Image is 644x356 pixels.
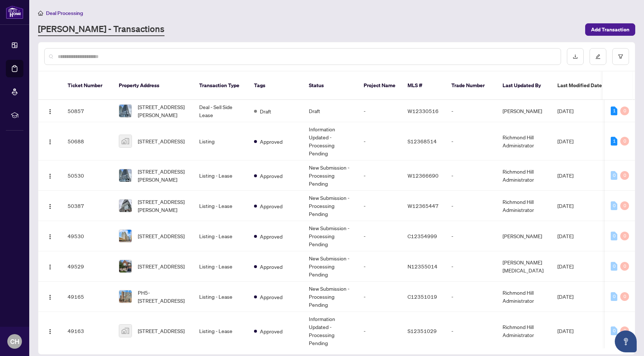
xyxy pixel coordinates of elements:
div: 0 [611,201,617,210]
div: 0 [620,262,629,271]
td: New Submission - Processing Pending [303,251,358,282]
img: thumbnail-img [119,169,132,182]
span: [DATE] [557,293,573,300]
th: Last Modified Date [552,71,617,100]
span: Approved [260,293,283,301]
span: [DATE] [557,233,573,239]
td: Listing - Lease [193,221,248,251]
td: - [446,251,497,282]
span: [STREET_ADDRESS][PERSON_NAME] [138,103,187,119]
img: Logo [47,173,53,179]
td: 50530 [62,160,113,191]
span: [STREET_ADDRESS] [138,137,185,145]
button: filter [612,48,629,65]
img: thumbnail-img [119,105,132,117]
img: thumbnail-img [119,325,132,337]
span: CH [10,336,19,347]
span: [STREET_ADDRESS] [138,327,185,335]
td: - [446,122,497,160]
td: Draft [303,100,358,122]
button: Logo [44,260,56,272]
button: Open asap [615,330,637,352]
td: Richmond Hill Administrator [497,160,552,191]
div: 0 [620,292,629,301]
td: Listing - Lease [193,251,248,282]
td: - [358,312,402,350]
td: Information Updated - Processing Pending [303,122,358,160]
td: New Submission - Processing Pending [303,191,358,221]
span: [STREET_ADDRESS] [138,232,185,240]
div: 0 [611,171,617,180]
img: thumbnail-img [119,135,132,147]
span: Draft [260,107,271,115]
button: download [567,48,584,65]
div: 0 [611,262,617,271]
td: - [358,282,402,312]
td: [PERSON_NAME][MEDICAL_DATA] [497,251,552,282]
span: filter [618,54,623,59]
span: W12366690 [408,172,439,179]
td: - [358,160,402,191]
span: [STREET_ADDRESS][PERSON_NAME] [138,198,187,214]
td: [PERSON_NAME] [497,100,552,122]
span: download [573,54,578,59]
img: Logo [47,264,53,270]
td: Richmond Hill Administrator [497,282,552,312]
span: [DATE] [557,172,573,179]
th: Property Address [113,71,193,100]
img: thumbnail-img [119,230,132,242]
th: Tags [248,71,303,100]
span: Deal Processing [46,10,83,16]
div: 0 [620,107,629,115]
button: Logo [44,105,56,117]
button: Logo [44,325,56,337]
span: [STREET_ADDRESS] [138,262,185,270]
div: 1 [611,137,617,146]
td: Listing [193,122,248,160]
span: W12330516 [408,108,439,114]
span: Approved [260,263,283,271]
img: Logo [47,329,53,334]
button: Logo [44,230,56,242]
img: Logo [47,139,53,145]
img: thumbnail-img [119,290,132,303]
span: [STREET_ADDRESS][PERSON_NAME] [138,167,187,183]
div: 1 [611,107,617,115]
td: - [446,160,497,191]
span: C12351019 [408,293,437,300]
span: Last Modified Date [557,81,602,89]
td: - [358,221,402,251]
span: S12351029 [408,328,437,334]
button: Logo [44,291,56,302]
img: Logo [47,204,53,209]
td: - [358,100,402,122]
button: Add Transaction [585,23,635,36]
div: 0 [620,137,629,146]
img: thumbnail-img [119,260,132,272]
span: Approved [260,327,283,335]
td: Listing - Lease [193,191,248,221]
button: Logo [44,135,56,147]
th: Ticket Number [62,71,113,100]
td: Richmond Hill Administrator [497,122,552,160]
div: 0 [620,232,629,240]
span: Approved [260,202,283,210]
span: [DATE] [557,138,573,144]
th: Transaction Type [193,71,248,100]
td: New Submission - Processing Pending [303,160,358,191]
td: - [358,191,402,221]
img: Logo [47,234,53,240]
div: 0 [620,326,629,335]
span: C12354999 [408,233,437,239]
td: - [446,221,497,251]
td: New Submission - Processing Pending [303,282,358,312]
td: 49529 [62,251,113,282]
div: 0 [620,171,629,180]
td: Richmond Hill Administrator [497,312,552,350]
td: 50857 [62,100,113,122]
td: Information Updated - Processing Pending [303,312,358,350]
img: Logo [47,294,53,300]
span: [DATE] [557,328,573,334]
span: N12355014 [408,263,437,270]
span: Approved [260,232,283,240]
